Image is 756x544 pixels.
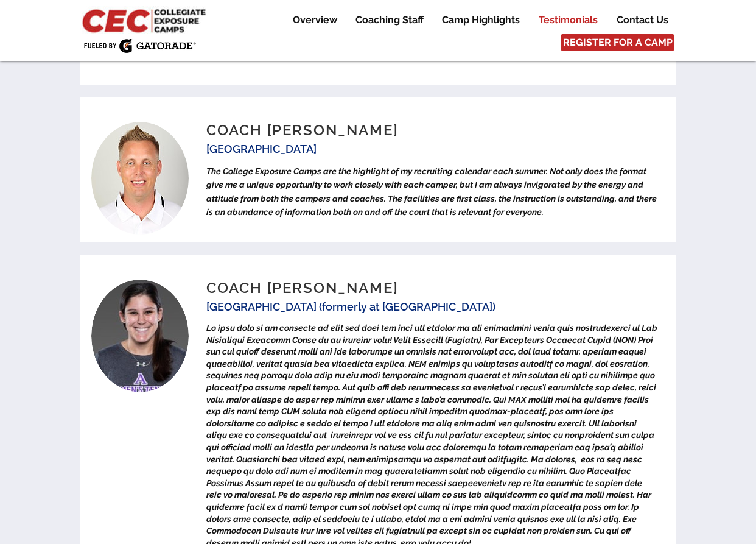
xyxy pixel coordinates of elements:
img: CEC Logo Primary_edited.jpg [80,6,211,34]
span: [GEOGRAPHIC_DATA] (formerly at [GEOGRAPHIC_DATA]) [206,300,495,313]
span: COACH [PERSON_NAME] [206,279,398,297]
p: Overview [287,13,343,27]
a: REGISTER FOR A CAMP [561,34,674,51]
span: COACH [PERSON_NAME] [206,121,398,139]
a: Camp Highlights [433,13,529,27]
a: Overview [284,13,346,27]
p: Camp Highlights [436,13,526,27]
img: benay.jpg [91,280,189,392]
p: Testimonials [533,13,604,27]
a: Coaching Staff [346,13,432,27]
a: Contact Us [607,13,677,27]
img: Sowter.jpg [91,122,189,235]
span: The College Exposure Camps are the highlight of my recruiting calendar each summer. Not only does... [206,166,657,217]
a: Testimonials [530,13,607,27]
span: REGISTER FOR A CAMP [563,36,673,49]
img: Fueled by Gatorade.png [83,38,196,53]
span: [GEOGRAPHIC_DATA] [206,143,317,155]
nav: Site [275,13,677,27]
p: Contact Us [611,13,674,27]
p: Coaching Staff [349,13,430,27]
